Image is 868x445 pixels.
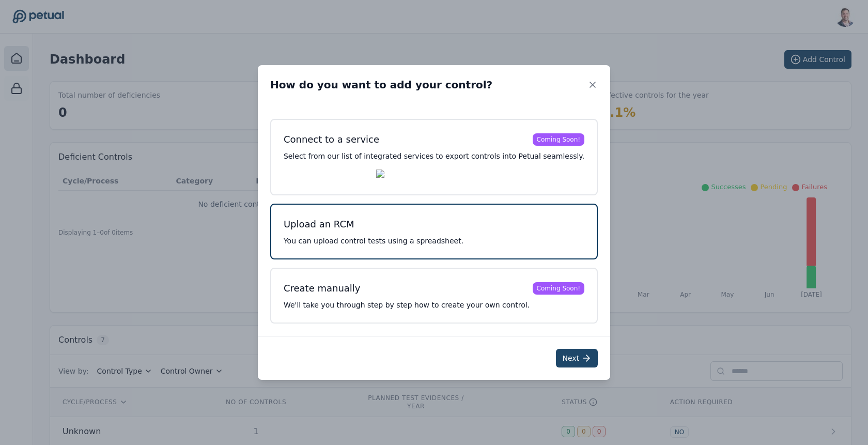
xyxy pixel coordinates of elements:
h2: How do you want to add your control? [270,78,492,92]
p: Select from our list of integrated services to export controls into Petual seamlessly. [284,151,584,161]
div: Connect to a service [284,132,379,147]
button: Next [556,349,598,367]
div: Upload an RCM [284,217,354,232]
p: You can upload control tests using a spreadsheet. [284,236,584,246]
div: Coming Soon! [533,133,585,146]
img: Auditboard [284,172,368,182]
p: We'll take you through step by step how to create your own control. [284,300,584,310]
div: Create manually [284,281,361,296]
div: Coming Soon! [533,282,585,295]
img: Workiva [376,170,445,182]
